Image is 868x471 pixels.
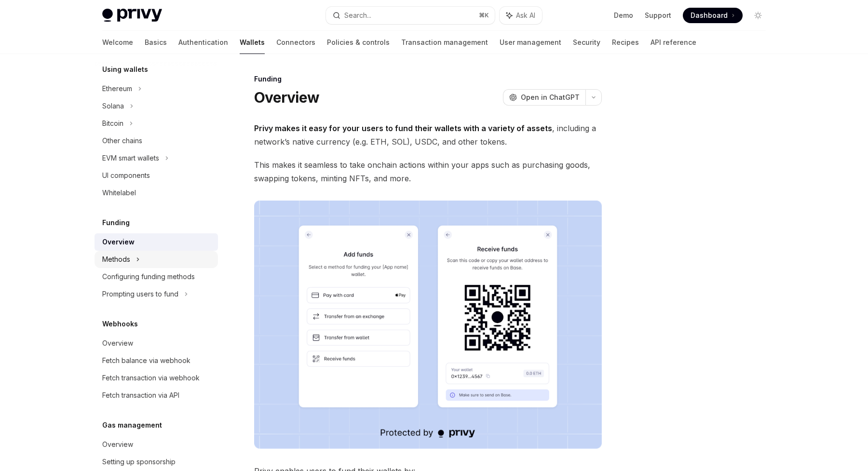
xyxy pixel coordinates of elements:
div: Ethereum [102,83,132,94]
h5: Using wallets [102,64,148,75]
a: Wallets [240,31,265,54]
img: images/Funding.png [254,201,602,449]
span: Dashboard [691,11,728,20]
div: Methods [102,254,130,265]
a: Welcome [102,31,133,54]
div: EVM smart wallets [102,152,159,164]
div: Prompting users to fund [102,288,178,300]
h5: Gas management [102,419,162,431]
div: Overview [102,236,135,248]
a: Dashboard [683,8,743,23]
div: Solana [102,100,124,112]
button: Ask AI [500,7,542,24]
a: Fetch transaction via API [95,387,218,404]
button: Search...⌘K [326,7,495,24]
a: User management [500,31,561,54]
button: Open in ChatGPT [503,89,585,106]
div: UI components [102,170,150,181]
span: ⌘ K [479,12,489,19]
img: light logo [102,9,162,22]
div: Other chains [102,135,142,147]
div: Fetch transaction via webhook [102,372,200,384]
a: Basics [145,31,167,54]
button: Toggle dark mode [750,8,766,23]
a: Support [645,11,671,20]
a: Overview [95,335,218,352]
a: Authentication [178,31,228,54]
a: Connectors [276,31,315,54]
a: Fetch transaction via webhook [95,369,218,387]
a: API reference [651,31,696,54]
span: Ask AI [516,11,535,20]
h5: Funding [102,217,130,229]
div: Overview [102,337,133,349]
a: Demo [614,11,633,20]
a: Recipes [612,31,639,54]
h1: Overview [254,89,319,106]
div: Fetch balance via webhook [102,355,190,366]
span: Open in ChatGPT [521,93,580,102]
span: , including a network’s native currency (e.g. ETH, SOL), USDC, and other tokens. [254,121,602,148]
a: Overview [95,436,218,453]
a: Fetch balance via webhook [95,352,218,369]
div: Configuring funding methods [102,271,195,283]
strong: Privy makes it easy for your users to fund their wallets with a variety of assets [254,123,552,133]
div: Bitcoin [102,118,123,129]
div: Search... [344,10,371,21]
a: Configuring funding methods [95,268,218,285]
span: This makes it seamless to take onchain actions within your apps such as purchasing goods, swappin... [254,158,602,185]
a: UI components [95,167,218,184]
div: Funding [254,74,602,84]
a: Policies & controls [327,31,390,54]
h5: Webhooks [102,318,138,330]
a: Transaction management [401,31,488,54]
a: Security [573,31,600,54]
div: Whitelabel [102,187,136,199]
div: Overview [102,439,133,450]
a: Overview [95,233,218,251]
a: Setting up sponsorship [95,453,218,471]
a: Other chains [95,132,218,149]
a: Whitelabel [95,184,218,202]
div: Setting up sponsorship [102,456,176,468]
div: Fetch transaction via API [102,390,179,401]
